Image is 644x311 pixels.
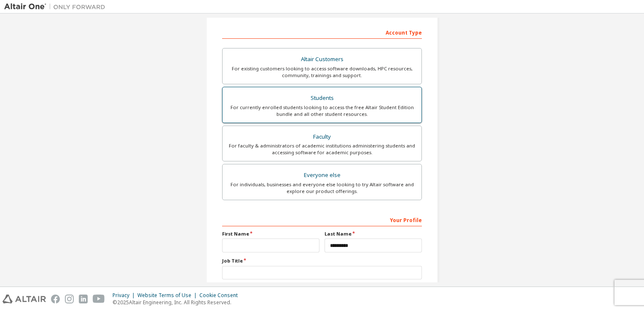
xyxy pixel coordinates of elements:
[228,181,416,195] div: For individuals, businesses and everyone else looking to try Altair software and explore our prod...
[222,231,319,237] label: First Name
[51,295,60,303] img: facebook.svg
[222,25,422,39] div: Account Type
[228,169,416,181] div: Everyone else
[222,257,422,264] label: Job Title
[222,213,422,226] div: Your Profile
[137,292,199,299] div: Website Terms of Use
[228,92,416,104] div: Students
[228,131,416,143] div: Faculty
[199,292,243,299] div: Cookie Consent
[113,292,137,299] div: Privacy
[93,295,105,303] img: youtube.svg
[228,54,416,65] div: Altair Customers
[325,231,422,237] label: Last Name
[113,299,243,306] p: © 2025 Altair Engineering, Inc. All Rights Reserved.
[3,295,46,303] img: altair_logo.svg
[65,295,74,303] img: instagram.svg
[228,142,416,156] div: For faculty & administrators of academic institutions administering students and accessing softwa...
[228,104,416,118] div: For currently enrolled students looking to access the free Altair Student Edition bundle and all ...
[79,295,88,303] img: linkedin.svg
[4,3,110,11] img: Altair One
[228,65,416,79] div: For existing customers looking to access software downloads, HPC resources, community, trainings ...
